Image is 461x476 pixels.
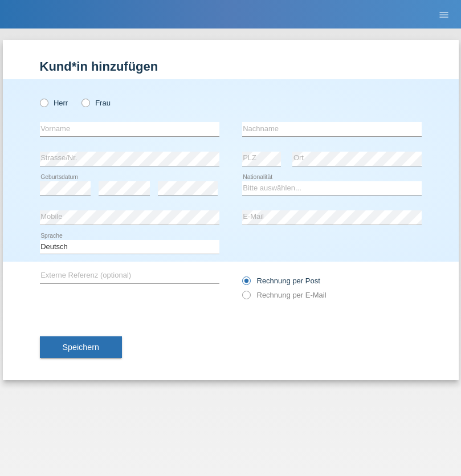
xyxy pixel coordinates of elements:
a: menu [433,11,455,18]
input: Herr [40,99,47,106]
label: Rechnung per Post [242,276,320,285]
span: Speichern [63,343,99,352]
button: Speichern [40,336,122,358]
i: menu [438,9,450,21]
input: Frau [81,99,89,106]
input: Rechnung per E-Mail [242,291,250,305]
h1: Kund*in hinzufügen [40,59,422,74]
label: Herr [40,99,68,107]
input: Rechnung per Post [242,276,250,291]
label: Rechnung per E-Mail [242,291,327,299]
label: Frau [81,99,111,107]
